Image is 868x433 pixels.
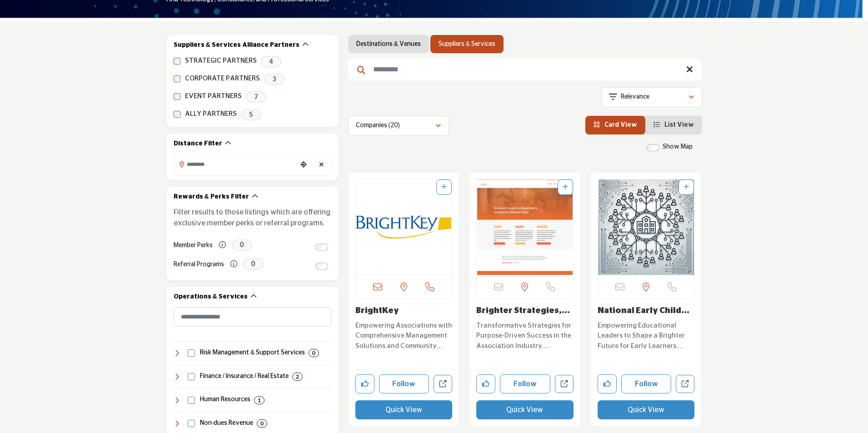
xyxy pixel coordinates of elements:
[254,396,264,404] div: 1 Results For Human Resources
[653,122,694,128] a: View List
[232,239,252,251] span: 0
[598,306,695,316] h3: National Early Childhood Leadership Center
[355,307,399,315] a: BrightKey
[621,93,649,102] p: Relevance
[185,56,257,66] label: STRATEGIC PARTNERS
[594,122,637,128] a: View Card
[258,397,261,403] b: 1
[297,155,310,175] div: Choose your current location
[355,374,374,393] button: Like company
[200,348,305,358] h4: Risk Management & Support Services: Services for cancellation insurance and transportation soluti...
[476,307,570,315] a: Brighter Strategies,...
[188,397,195,404] input: Select Human Resources checkbox
[645,116,702,134] li: List View
[261,56,281,67] span: 4
[309,349,319,357] div: 0 Results For Risk Management & Support Services
[356,121,400,130] p: Companies (20)
[585,116,645,134] li: Card View
[174,257,224,273] label: Referral Programs
[598,179,694,275] a: Open Listing in new tab
[174,111,180,118] input: ALLY PARTNERS checkbox
[243,259,264,270] span: 0
[598,321,695,352] p: Empowering Educational Leaders to Shape a Brighter Future for Early Learners. Dedicated to foster...
[476,319,574,352] a: Transformative Strategies for Purpose-Driven Success in the Association Industry. Dedicated to em...
[174,75,180,82] input: CORPORATE PARTNERS checkbox
[188,420,195,427] input: Select Non-dues Revenue checkbox
[355,306,453,316] h3: BrightKey
[174,293,248,302] h2: Operations & Services
[312,350,315,356] b: 0
[601,87,702,107] button: Relevance
[598,319,695,352] a: Empowering Educational Leaders to Shape a Brighter Future for Early Learners. Dedicated to foster...
[356,179,452,275] a: Open Listing in new tab
[356,40,421,49] a: Destinations & Venues
[598,307,689,315] a: National Early Child...
[292,373,303,381] div: 2 Results For Finance / Insurance / Real Estate
[174,139,222,149] h2: Distance Filter
[476,306,574,316] h3: Brighter Strategies, LLC
[185,74,260,84] label: CORPORATE PARTNERS
[477,179,573,275] img: Brighter Strategies, LLC
[598,400,695,419] button: Quick View
[379,374,429,393] button: Follow
[663,142,693,152] label: Show Map
[200,395,250,404] h4: Human Resources: Services and solutions for employee management, benefits, recruiting, compliance...
[348,116,449,136] button: Companies (20)
[355,319,453,352] a: Empowering Associations with Comprehensive Management Solutions and Community Impact. Serving the...
[676,375,694,393] a: Open national-early-childhood-leadership-center in new tab
[476,374,495,393] button: Like company
[348,59,702,80] input: Search Keyword
[257,419,267,428] div: 0 Results For Non-dues Revenue
[174,307,331,327] input: Search Category
[476,400,574,419] button: Quick View
[664,122,694,128] span: List View
[174,155,297,173] input: Search Location
[563,184,568,190] a: Add To List
[246,91,266,103] span: 7
[500,374,550,393] button: Follow
[174,58,180,65] input: STRATEGIC PARTNERS checkbox
[315,263,328,270] input: Switch to Referral Programs
[241,109,261,120] span: 5
[621,374,672,393] button: Follow
[174,41,299,50] h2: Suppliers & Services Alliance Partners
[296,373,299,380] b: 2
[185,109,237,119] label: ALLY PARTNERS
[315,155,329,175] div: Clear search location
[315,244,328,251] input: Switch to Member Perks
[441,184,447,190] a: Add To List
[477,179,573,275] a: Open Listing in new tab
[555,375,574,393] a: Open brighter-strategies-llc in new tab
[200,372,289,381] h4: Finance / Insurance / Real Estate: Financial management, accounting, insurance, banking, payroll,...
[200,419,253,428] h4: Non-dues Revenue: Programs like affinity partnerships, sponsorships, and other revenue-generating...
[174,238,213,254] label: Member Perks
[439,40,495,49] a: Suppliers & Services
[683,184,689,190] a: Add To List
[356,179,452,275] img: BrightKey
[355,321,453,352] p: Empowering Associations with Comprehensive Management Solutions and Community Impact. Serving the...
[188,373,195,380] input: Select Finance / Insurance / Real Estate checkbox
[604,122,637,128] span: Card View
[598,374,617,393] button: Like company
[174,193,249,202] h2: Rewards & Perks Filter
[264,74,284,85] span: 3
[476,321,574,352] p: Transformative Strategies for Purpose-Driven Success in the Association Industry. Dedicated to em...
[174,207,331,229] p: Filter results to those listings which are offering exclusive member perks or referral programs.
[174,93,180,100] input: EVENT PARTNERS checkbox
[260,420,264,427] b: 0
[188,349,195,357] input: Select Risk Management & Support Services checkbox
[355,400,453,419] button: Quick View
[185,91,242,102] label: EVENT PARTNERS
[598,179,694,275] img: National Early Childhood Leadership Center
[434,375,452,393] a: Open brightkey in new tab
